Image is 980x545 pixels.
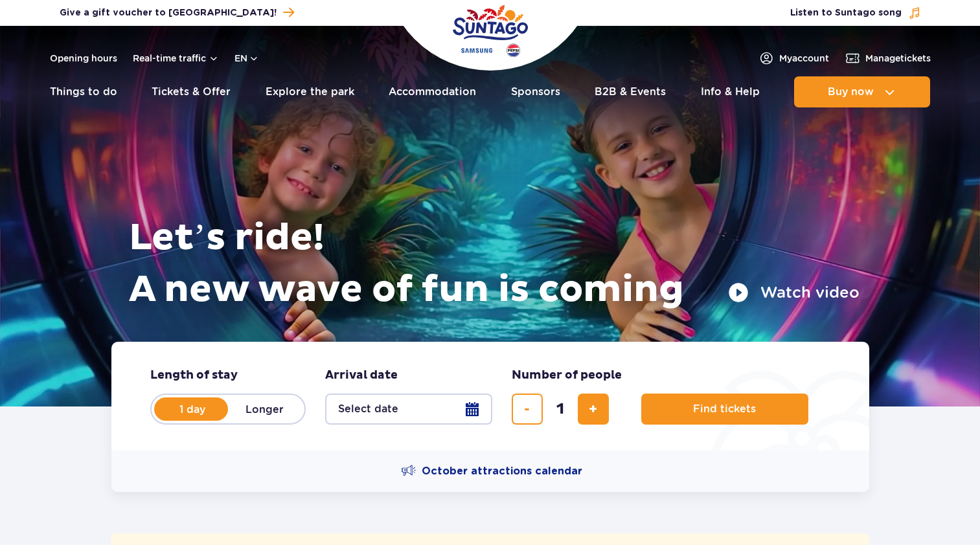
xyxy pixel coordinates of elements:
[758,50,829,66] a: Myaccount
[779,52,829,65] span: My account
[578,394,609,425] button: add ticket
[389,76,476,107] a: Accommodation
[111,342,869,450] form: Planning your visit to Park of Poland
[512,394,543,425] button: remove ticket
[60,6,277,19] span: Give a gift voucher to [GEOGRAPHIC_DATA]!
[133,53,219,63] button: Real-time traffic
[511,76,560,107] a: Sponsors
[794,76,930,107] button: Buy now
[728,282,860,303] button: Watch video
[641,394,808,425] button: Find tickets
[701,76,760,107] a: Info & Help
[155,395,229,423] label: 1 day
[545,394,576,425] input: number of tickets
[401,463,582,479] a: October attractions calendar
[790,6,921,19] button: Listen to Suntago song
[50,76,117,107] a: Things to do
[152,76,231,107] a: Tickets & Offer
[422,464,582,478] span: October attractions calendar
[693,403,756,415] span: Find tickets
[865,52,931,65] span: Manage tickets
[234,52,259,65] button: en
[60,4,294,21] a: Give a gift voucher to [GEOGRAPHIC_DATA]!
[325,368,398,383] span: Arrival date
[129,212,860,316] h1: Let’s ride! A new wave of fun is coming
[266,76,354,107] a: Explore the park
[512,368,622,383] span: Number of people
[228,395,302,423] label: Longer
[790,6,902,19] span: Listen to Suntago song
[845,50,931,66] a: Managetickets
[325,394,492,425] button: Select date
[50,52,117,65] a: Opening hours
[828,86,874,98] span: Buy now
[595,76,666,107] a: B2B & Events
[150,368,238,383] span: Length of stay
